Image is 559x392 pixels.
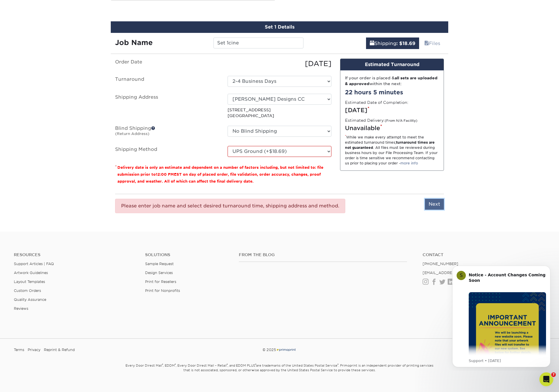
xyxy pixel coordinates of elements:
small: (From N/A Facility) [385,119,417,123]
input: Next [425,199,444,210]
label: Blind Shipping [111,126,223,139]
label: Turnaround [111,76,223,87]
span: 12:00 PM [156,172,174,177]
label: Estimated Delivery: [345,117,417,123]
a: Contact [423,252,545,257]
iframe: Intercom live chat [539,372,553,386]
strong: Job Name [115,38,153,47]
h4: From the Blog [239,252,407,257]
div: Set 1 Details [111,21,448,33]
label: Order Date [111,59,223,69]
small: Delivery date is only an estimate and dependent on a number of factors including, but not limited... [117,165,323,183]
sup: ® [227,363,228,366]
a: Terms [14,346,24,354]
label: Shipping Method [111,146,223,157]
h4: Solutions [145,252,230,257]
a: more info [400,161,418,165]
p: [STREET_ADDRESS] [GEOGRAPHIC_DATA] [228,107,331,119]
small: (Return Address) [115,132,149,136]
div: 22 hours 5 minutes [345,88,439,97]
a: Quality Assurance [14,297,46,302]
div: [DATE] [223,59,336,69]
a: [EMAIL_ADDRESS][DOMAIN_NAME] [423,271,492,275]
sup: ® [337,363,338,366]
label: Shipping Address [111,94,223,119]
a: Sample Request [145,262,174,266]
a: Design Services [145,271,173,275]
a: Reviews [14,306,28,311]
sup: ® [255,363,256,366]
a: Custom Orders [14,288,41,293]
a: [PHONE_NUMBER] [423,262,458,266]
span: 7 [551,372,556,377]
a: Files [421,37,444,49]
div: © 2025 [190,346,369,354]
b: : $18.69 [396,41,415,46]
div: While we make every attempt to meet the estimated turnaround times; . All files must be reviewed ... [345,135,439,166]
div: [DATE] [345,106,439,115]
h4: Resources [14,252,136,257]
input: Enter a job name [213,37,303,48]
div: If your order is placed & within the next: [345,75,439,87]
span: shipping [370,41,374,46]
div: Please enter job name and select desired turnaround time, shipping address and method. [115,199,345,213]
sup: ® [162,363,163,366]
small: Every Door Direct Mail , EDDM , Every Door Direct Mail – Retail , and EDDM PLUS are trademarks of... [111,361,448,387]
a: Print for Resellers [145,280,176,284]
a: Print for Nonprofits [145,288,180,293]
img: Primoprint [276,348,296,352]
sup: ® [175,363,176,366]
div: Estimated Turnaround [340,59,444,70]
a: Shipping: $18.69 [366,37,419,49]
a: Privacy [28,346,40,354]
strong: turnaround times are not guaranteed [345,140,435,150]
a: Support Articles | FAQ [14,262,54,266]
a: Artwork Guidelines [14,271,48,275]
label: Estimated Date of Completion: [345,100,408,105]
iframe: Intercom notifications message [444,260,559,371]
a: Layout Templates [14,280,45,284]
div: Unavailable [345,124,439,132]
span: files [424,41,429,46]
a: Reprint & Refund [44,346,75,354]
